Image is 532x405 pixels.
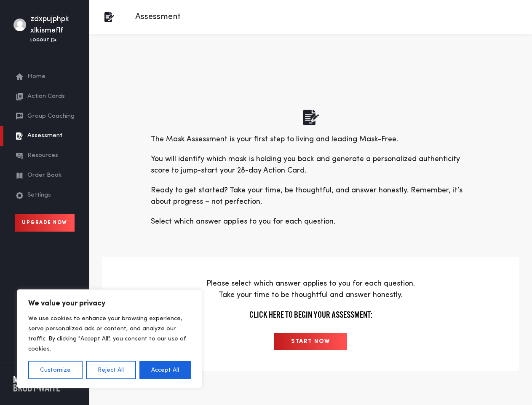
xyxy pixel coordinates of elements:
a: Group Coaching [16,107,77,127]
span: Select which answer applies to you for each question. [151,218,335,225]
span: Assessment [27,131,62,141]
span: Settings [27,191,51,200]
p: Assessment [127,11,180,23]
button: Reject All [86,361,136,379]
p: We value your privacy [28,298,191,308]
span: Resources [27,151,58,161]
a: Resources [16,146,77,166]
button: Customize [28,361,83,379]
p: We use cookies to enhance your browsing experience, serve personalized ads or content, and analyz... [28,313,191,354]
a: Home [16,67,77,87]
div: zdxpujphpk xlkismeflf [30,13,76,36]
a: Action Cards [16,87,77,107]
button: Accept All [139,361,191,379]
span: Group Coaching [27,112,75,121]
a: Logout [30,38,56,42]
span: You will identify which mask is holding you back and generate a personalized authenticity score t... [151,155,460,174]
a: Settings [16,186,77,205]
a: Assessment [16,126,77,146]
span: Order Book [27,171,61,181]
span: The Mask Assessment is your first step to living and leading Mask-Free. [151,135,398,143]
input: START NOW [274,333,347,350]
span: Home [27,72,45,82]
span: Ready to get started? Take your time, be thoughtful, and answer honestly. Remember, it’s about pr... [151,186,462,205]
a: Upgrade Now [15,214,75,232]
h4: Click here to begin your assessment: [123,309,498,320]
span: Action Cards [27,92,65,102]
div: We value your privacy [17,289,202,388]
p: Please select which answer applies to you for each question. Take your time to be thoughtful and ... [123,278,498,301]
a: Order Book [16,166,77,186]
